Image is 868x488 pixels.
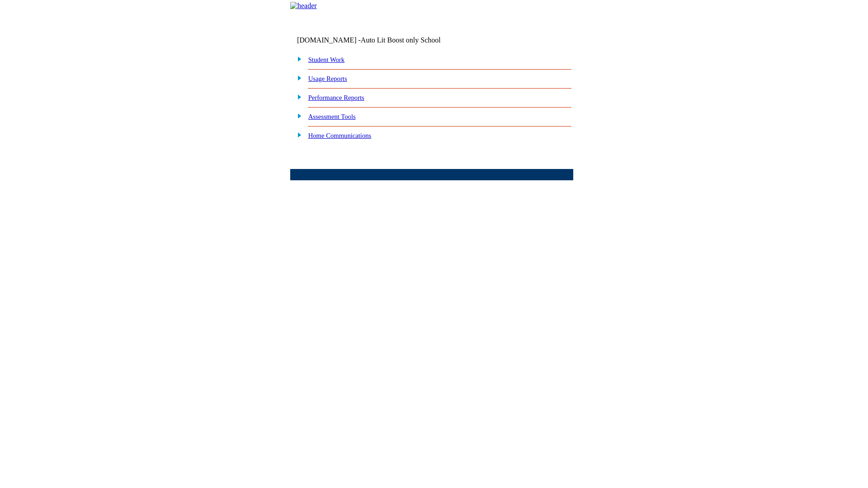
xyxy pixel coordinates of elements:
[297,36,463,44] td: [DOMAIN_NAME] -
[308,75,347,82] a: Usage Reports
[308,94,364,101] a: Performance Reports
[308,132,372,139] a: Home Communications
[292,112,302,120] img: plus.gif
[308,113,356,120] a: Assessment Tools
[290,2,317,10] img: header
[292,74,302,82] img: plus.gif
[292,131,302,139] img: plus.gif
[361,36,441,44] nobr: Auto Lit Boost only School
[292,55,302,63] img: plus.gif
[308,56,344,63] a: Student Work
[292,93,302,101] img: plus.gif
